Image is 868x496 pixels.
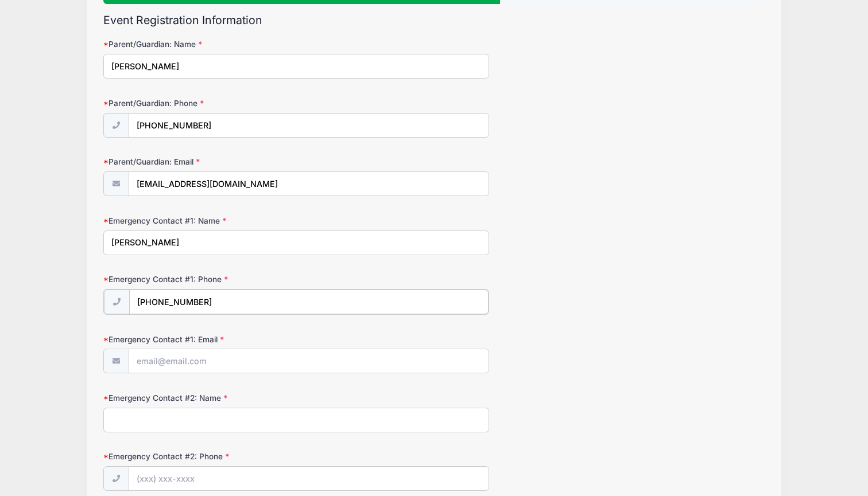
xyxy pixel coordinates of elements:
[103,38,324,50] label: Parent/Guardian: Name
[103,215,324,226] label: Emergency Contact #1: Name
[103,156,324,167] label: Parent/Guardian: Email
[129,290,489,314] input: (xxx) xxx-xxxx
[103,97,324,109] label: Parent/Guardian: Phone
[129,113,489,138] input: (xxx) xxx-xxxx
[129,171,489,196] input: email@email.com
[103,274,324,285] label: Emergency Contact #1: Phone
[103,14,765,27] h2: Event Registration Information
[103,451,324,462] label: Emergency Contact #2: Phone
[129,466,489,491] input: (xxx) xxx-xxxx
[103,334,324,345] label: Emergency Contact #1: Email
[129,349,489,373] input: email@email.com
[103,392,324,404] label: Emergency Contact #2: Name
